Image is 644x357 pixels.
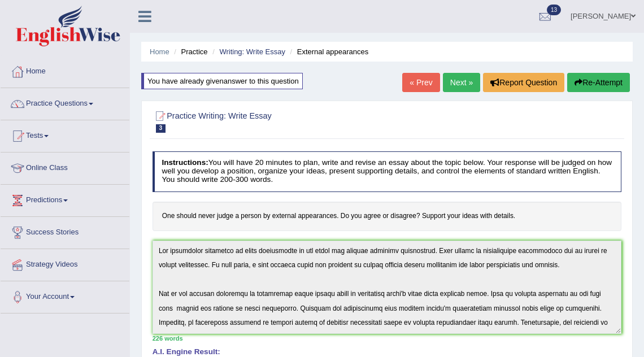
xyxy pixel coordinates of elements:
span: 13 [547,5,561,15]
h4: A.I. Engine Result: [153,348,622,356]
h4: You will have 20 minutes to plan, write and revise an essay about the topic below. Your response ... [153,151,622,192]
button: Re-Attempt [567,73,630,92]
a: Practice Questions [1,88,129,116]
h2: Practice Writing: Write Essay [153,109,443,133]
span: 3 [156,124,166,133]
a: Tests [1,120,129,149]
a: Your Account [1,281,129,310]
a: Writing: Write Essay [219,47,285,56]
button: Report Question [483,73,564,92]
a: Home [150,47,169,56]
a: « Prev [402,73,440,92]
h4: One should never judge a person by external appearances. Do you agree or disagree? Support your i... [153,202,622,231]
li: Practice [171,46,207,57]
a: Next » [443,73,480,92]
a: Home [1,56,129,84]
a: Strategy Videos [1,249,129,277]
a: Success Stories [1,217,129,245]
b: Instructions: [162,158,208,167]
div: 226 words [153,334,622,343]
div: You have already given answer to this question [141,73,303,89]
li: External appearances [288,46,369,57]
a: Online Class [1,153,129,181]
a: Predictions [1,185,129,213]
